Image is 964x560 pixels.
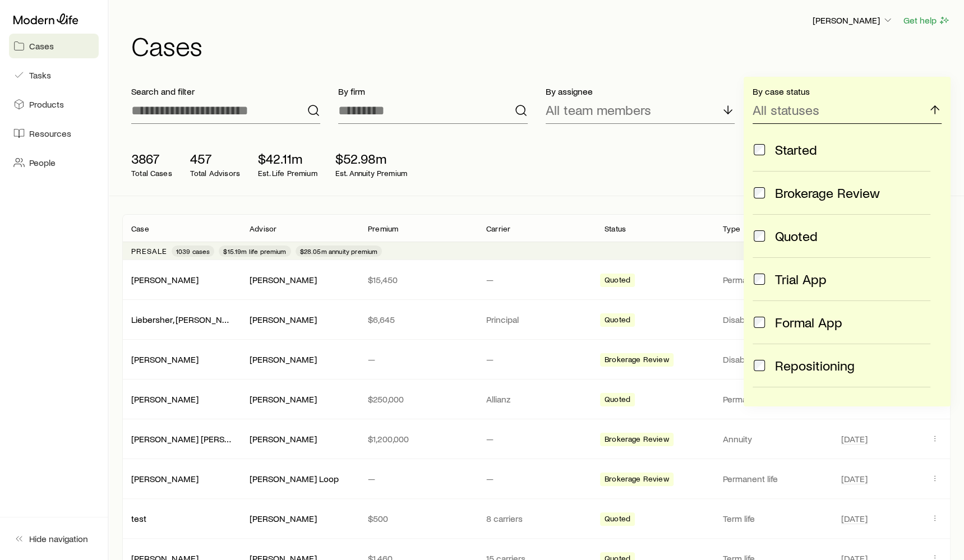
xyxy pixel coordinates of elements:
div: [PERSON_NAME] [131,473,199,485]
p: $6,645 [368,314,468,325]
span: Tasks [29,70,51,81]
span: Quoted [605,275,630,287]
div: [PERSON_NAME] [250,354,317,365]
p: Allianz [486,394,587,405]
p: Advisor [250,224,276,233]
p: Case [131,224,149,233]
p: All statuses [753,102,819,118]
a: [PERSON_NAME] [131,473,199,484]
p: By assignee [546,86,735,97]
input: Trial App [754,274,765,285]
span: People [29,157,56,168]
p: Presale [131,247,167,256]
p: Type [723,224,740,233]
p: — [486,433,587,445]
p: — [486,354,587,365]
div: [PERSON_NAME] [131,394,199,405]
p: — [486,473,587,484]
div: [PERSON_NAME] [131,354,199,365]
span: Quoted [605,315,630,327]
div: [PERSON_NAME] [250,314,317,326]
p: Total Advisors [190,169,240,178]
span: Resources [29,128,71,139]
div: [PERSON_NAME] [131,274,199,286]
p: All team members [546,102,651,118]
div: [PERSON_NAME] [250,513,317,525]
p: Permanent life [723,473,823,484]
p: Permanent life [723,274,823,285]
div: test [131,513,146,525]
span: Repositioning [775,358,855,373]
input: Brokerage Review [754,187,765,198]
span: Hide navigation [29,533,88,544]
a: Resources [9,121,99,146]
p: 457 [190,151,240,166]
p: Annuity [723,433,823,445]
span: [DATE] [841,473,868,484]
span: Cases [29,40,54,52]
p: Status [605,224,626,233]
p: $42.11m [258,151,317,166]
div: [PERSON_NAME] [250,394,317,405]
a: [PERSON_NAME] [131,354,199,364]
p: Est. Annuity Premium [335,169,407,178]
a: [PERSON_NAME] [131,274,199,285]
span: [DATE] [841,513,868,524]
p: Carrier [486,224,510,233]
span: Brokerage Review [605,434,669,446]
input: Formal App [754,317,765,328]
span: Trial App [775,271,827,287]
a: People [9,150,99,175]
p: By firm [338,86,527,97]
p: Search and filter [131,86,320,97]
p: [PERSON_NAME] [813,15,893,26]
a: Products [9,92,99,117]
span: Brokerage Review [775,185,880,201]
span: Quoted [605,395,630,406]
span: $15.19m life premium [223,247,286,256]
p: Disability [723,354,823,365]
p: $500 [368,513,468,524]
p: Disability [723,314,823,325]
h1: Cases [131,32,951,59]
p: 8 carriers [486,513,587,524]
p: 3867 [131,151,172,166]
span: Quoted [605,514,630,526]
span: Quoted [775,228,818,244]
p: Premium [368,224,398,233]
span: Formal App [775,314,842,330]
span: 1039 cases [176,247,210,256]
div: [PERSON_NAME] [250,433,317,445]
div: Liebersher, [PERSON_NAME] [131,314,232,326]
p: Est. Life Premium [258,169,317,178]
p: $1,200,000 [368,433,468,445]
a: [PERSON_NAME] [131,394,199,404]
p: — [368,354,468,365]
input: Started [754,144,765,155]
a: test [131,513,146,524]
p: — [486,274,587,285]
p: Term life [723,513,823,524]
p: Principal [486,314,587,325]
button: Hide navigation [9,526,99,551]
span: $28.05m annuity premium [300,247,378,256]
span: [DATE] [841,433,868,445]
a: Tasks [9,63,99,87]
span: Brokerage Review [605,355,669,367]
p: — [368,473,468,484]
div: [PERSON_NAME] [250,274,317,286]
span: Started [775,142,817,158]
span: Products [29,99,64,110]
div: [PERSON_NAME] [PERSON_NAME] [131,433,232,445]
p: $15,450 [368,274,468,285]
p: Total Cases [131,169,172,178]
span: Brokerage Review [605,474,669,486]
a: [PERSON_NAME] [PERSON_NAME] [131,433,268,444]
button: Get help [903,14,951,27]
a: Cases [9,34,99,58]
p: $250,000 [368,394,468,405]
a: Liebersher, [PERSON_NAME] [131,314,243,325]
div: [PERSON_NAME] Loop [250,473,339,485]
input: Repositioning [754,360,765,371]
input: Quoted [754,230,765,242]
